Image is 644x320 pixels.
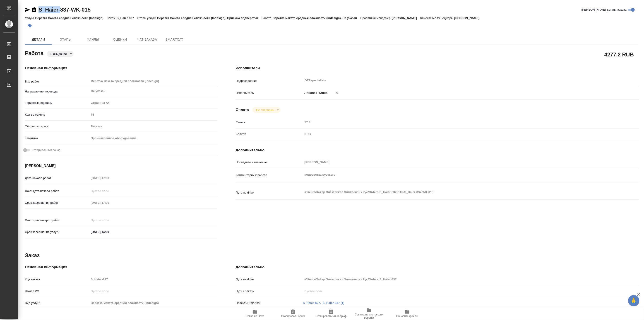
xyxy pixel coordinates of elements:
[25,79,89,84] p: Вид работ
[163,37,185,42] span: SmartCat
[137,16,157,20] p: Этапы услуги
[89,300,218,306] input: Пустое поле
[236,277,303,282] p: Путь на drive
[255,108,275,112] button: Не оплачена
[303,188,606,196] textarea: /Clients/Хайер Электрикал Эпплаенсиз Рус/Orders/S_Haier-837/DTP/S_Haier-837-WK-015
[25,65,218,71] h4: Основная информация
[303,171,606,179] textarea: подверстка русского
[25,7,30,12] button: Скопировать ссылку для ЯМессенджера
[236,173,303,177] p: Комментарий к работе
[89,123,218,130] div: Техника
[25,112,89,117] p: Кол-во единиц
[25,21,35,31] button: Добавить тэг
[157,16,262,20] p: Верстка макета средней сложности (Indesign), Приемка подверстки
[89,99,218,107] div: Страница А4
[628,295,639,306] button: 🙏
[25,230,89,234] p: Срок завершения услуги
[420,16,454,20] p: Клиентские менеджеры
[236,91,303,95] p: Исполнитель
[236,148,639,153] h4: Дополнительно
[89,111,218,118] input: Пустое поле
[303,130,606,138] div: RUB
[281,315,305,318] span: Скопировать бриф
[388,307,426,320] button: Обновить файлы
[303,288,606,294] input: Пустое поле
[353,313,385,319] span: Ссылка на инструкции верстки
[582,7,627,12] span: [PERSON_NAME] детали заказа
[273,16,360,20] p: Верстка макета средней сложности (Indesign), Не указан
[454,16,483,20] p: [PERSON_NAME]
[236,190,303,195] p: Путь на drive
[236,120,303,125] p: Ставка
[89,276,218,283] input: Пустое поле
[350,307,388,320] button: Ссылка на инструкции верстки
[89,199,129,206] input: Пустое поле
[35,16,107,20] p: Верстка макета средней сложности (Indesign)
[25,16,35,20] p: Услуга
[25,252,40,259] h2: Заказ
[25,176,89,180] p: Дата начала работ
[25,101,89,105] p: Тарифные единицы
[332,88,342,98] button: Удалить исполнителя
[31,148,60,152] span: Нотариальный заказ
[315,315,346,318] span: Скопировать мини-бриф
[89,134,218,142] div: Промышленное оборудование
[303,159,606,165] input: Пустое поле
[25,89,89,94] p: Направление перевода
[274,307,312,320] button: Скопировать бриф
[303,276,606,283] input: Пустое поле
[89,175,129,181] input: Пустое поле
[25,218,89,223] p: Факт. срок заверш. работ
[303,91,328,95] p: Линова Полина
[392,16,420,20] p: [PERSON_NAME]
[38,7,91,13] a: S_Haier-837-WK-015
[246,315,264,318] span: Папка на Drive
[323,301,344,305] a: S_Haier-837 (1)
[303,301,321,305] a: S_Haier-837,
[236,107,249,113] h4: Оплата
[236,79,303,83] p: Подразделение
[396,315,418,318] span: Обновить файлы
[236,264,639,270] h4: Дополнительно
[89,288,218,294] input: Пустое поле
[117,16,137,20] p: S_Haier-837
[303,119,606,126] input: Пустое поле
[31,7,37,12] button: Скопировать ссылку
[604,51,634,58] h2: 4277.2 RUB
[262,16,273,20] p: Работа
[236,160,303,165] p: Последнее изменение
[89,188,129,194] input: Пустое поле
[25,189,89,193] p: Факт. дата начала работ
[82,37,104,42] span: Файлы
[252,107,280,113] div: В ожидании
[109,37,131,42] span: Оценки
[89,217,129,223] input: Пустое поле
[25,289,89,293] p: Номер РО
[25,264,218,270] h4: Основная информация
[25,201,89,205] p: Срок завершения работ
[136,37,158,42] span: Чат заказа
[236,132,303,136] p: Валюта
[28,37,49,42] span: Детали
[236,307,274,320] button: Папка на Drive
[25,49,43,57] h2: Работа
[25,136,89,141] p: Тематика
[107,16,117,20] p: Заказ:
[49,52,68,56] button: В ожидании
[25,163,218,169] h4: [PERSON_NAME]
[25,301,89,305] p: Вид услуги
[236,301,303,305] p: Проекты Smartcat
[89,229,129,235] input: ✎ Введи что-нибудь
[25,124,89,129] p: Общая тематика
[630,296,638,305] span: 🙏
[360,16,392,20] p: Проектный менеджер
[236,289,303,293] p: Путь к заказу
[312,307,350,320] button: Скопировать мини-бриф
[25,277,89,282] p: Код заказа
[236,65,639,71] h4: Исполнители
[55,37,77,42] span: Этапы
[47,51,74,57] div: В ожидании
